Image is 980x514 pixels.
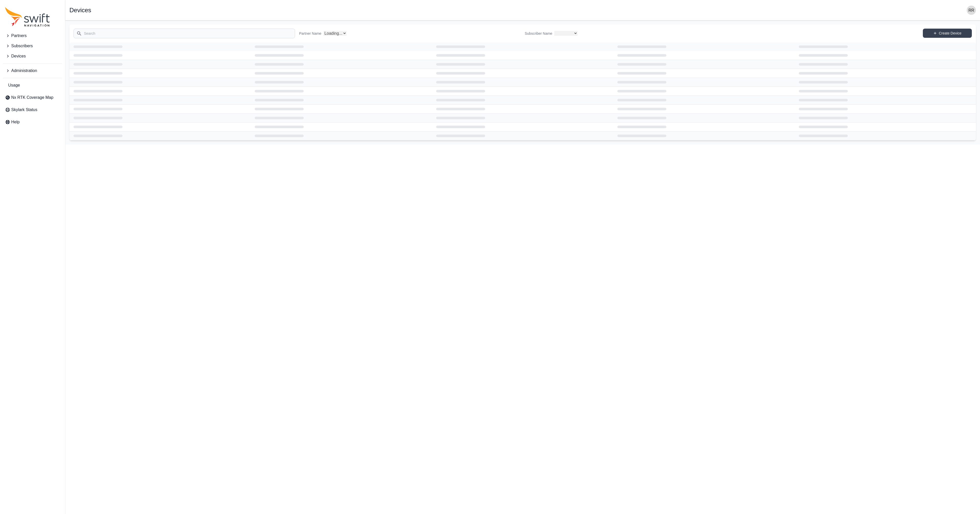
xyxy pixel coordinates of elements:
span: Partners [11,33,27,39]
button: Devices [3,51,62,61]
label: Subscriber Name [525,31,552,36]
a: Skylark Status [3,105,62,115]
span: Usage [8,82,20,88]
span: Subscribers [11,43,33,49]
a: Nx RTK Coverage Map [3,92,62,103]
a: Create Device [923,29,972,38]
label: Partner Name [299,31,321,36]
img: user photo [967,6,976,15]
h1: Devices [69,7,91,13]
button: Partners [3,31,62,41]
span: Administration [11,68,37,74]
span: Skylark Status [11,107,37,113]
a: Help [3,117,62,127]
button: Administration [3,66,62,76]
button: Subscribers [3,41,62,51]
span: Nx RTK Coverage Map [11,94,53,101]
span: Help [11,119,20,125]
span: Devices [11,53,26,59]
a: Usage [3,80,62,90]
input: Search [73,29,295,38]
